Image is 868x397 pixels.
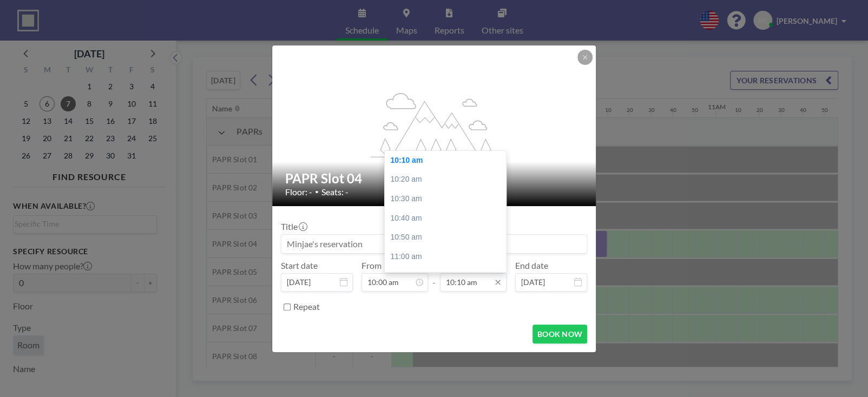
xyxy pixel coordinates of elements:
span: Floor: - [285,187,312,197]
div: 10:50 am [385,228,511,247]
label: Start date [281,260,318,271]
label: Repeat [293,301,320,312]
div: 10:40 am [385,209,511,228]
input: Minjae's reservation [281,235,587,253]
h2: PAPR Slot 04 [285,170,584,187]
label: Title [281,221,306,232]
span: • [315,188,319,196]
label: End date [515,260,548,271]
span: - [432,264,436,288]
div: 10:20 am [385,170,511,189]
button: BOOK NOW [532,325,587,343]
div: 11:10 am [385,266,511,286]
div: 10:30 am [385,189,511,209]
div: 10:10 am [385,151,511,170]
div: 11:00 am [385,247,511,267]
span: Seats: - [321,187,348,197]
label: From [361,260,382,271]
